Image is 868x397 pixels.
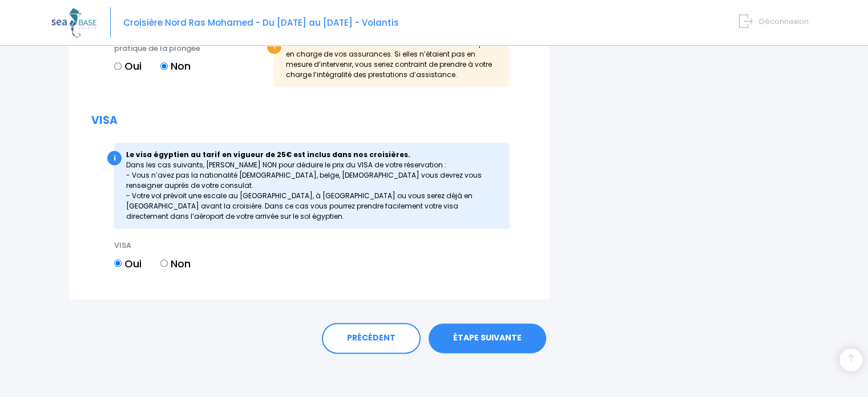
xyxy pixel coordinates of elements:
input: Non [160,62,168,70]
strong: Le visa égyptien au tarif en vigueur de 25€ est inclus dans nos croisières. [126,150,410,159]
input: Oui [114,62,122,70]
a: PRÉCÉDENT [322,323,421,354]
label: Non [160,58,191,74]
span: Croisière Nord Ras Mohamed - Du [DATE] au [DATE] - Volantis [123,17,399,29]
div: i [107,151,122,165]
span: VISA [114,240,131,251]
h2: VISA [91,114,527,127]
label: Non [160,256,191,271]
div: Nous vous conseillons de bien vérifier les conditions de prise en charge de vos assurances. Si el... [274,31,510,86]
label: Oui [114,256,142,271]
input: Non [160,259,168,267]
div: ! [267,39,281,54]
label: Oui [114,58,142,74]
span: Déconnexion [759,16,809,27]
input: Oui [114,259,122,267]
span: Assurance DAN 7J risques liés à la pratique de la plongée [114,31,241,54]
div: Dans les cas suivants, [PERSON_NAME] NON pour déduire le prix du VISA de votre réservation : - Vo... [114,143,510,228]
a: ÉTAPE SUIVANTE [429,323,546,353]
